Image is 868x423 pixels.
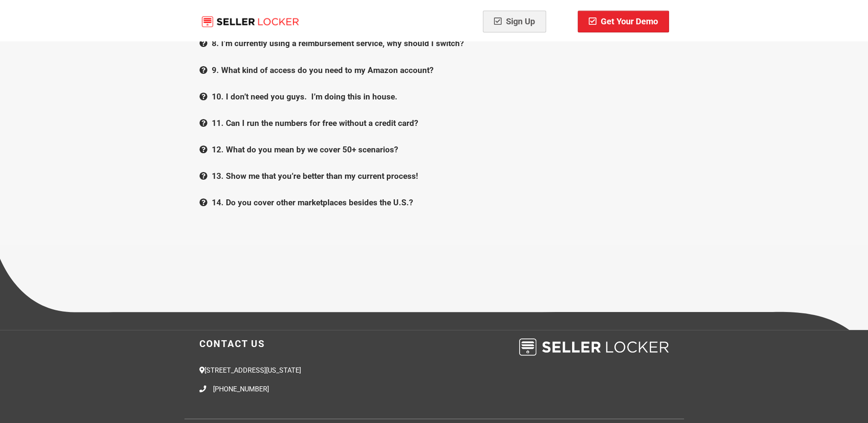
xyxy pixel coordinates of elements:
[212,171,418,181] b: 13. Show me that you’re better than my current process!
[589,16,658,26] span: Get Your Demo
[212,198,413,207] b: 14. Do you cover other marketplaces besides the U.S.?
[578,11,669,32] a: Get Your Demo
[212,65,433,75] b: 9. What kind of access do you need to my Amazon account?
[212,92,397,102] b: 10. I don’t need you guys. I’m doing this in house.
[212,118,418,128] b: 11. Can I run the numbers for free without a credit card?
[213,385,269,393] a: [PHONE_NUMBER]
[199,338,265,349] b: CONTACT US
[199,366,465,374] h2: [STREET_ADDRESS][US_STATE]
[212,38,464,48] b: 8. I’m currently using a reimbursement service, why should I switch?
[494,16,535,26] span: Sign Up
[483,11,546,32] a: Sign Up
[212,145,398,155] b: 12. What do you mean by we cover 50+ scenarios?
